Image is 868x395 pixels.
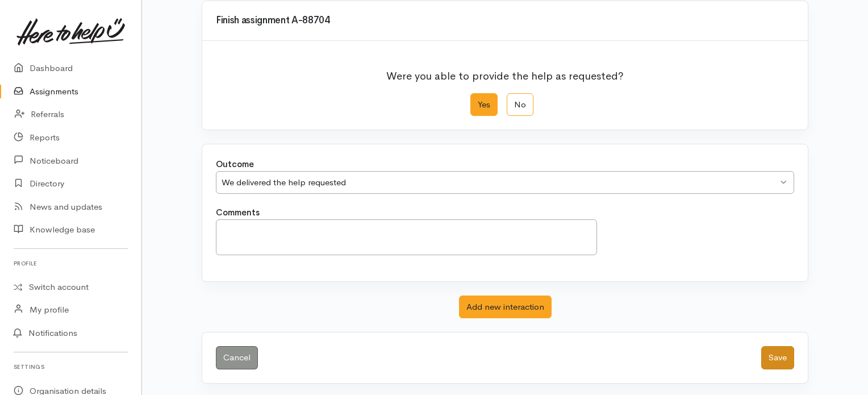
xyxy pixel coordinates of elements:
[507,93,533,117] label: No
[459,296,552,319] button: Add new interaction
[14,256,128,271] h6: Profile
[14,359,128,375] h6: Settings
[386,61,624,84] p: Were you able to provide the help as requested?
[216,158,254,171] label: Outcome
[216,15,794,26] h3: Finish assignment A-88704
[470,93,498,117] label: Yes
[761,346,794,369] button: Save
[216,346,258,369] a: Cancel
[216,206,260,219] label: Comments
[222,176,778,189] div: We delivered the help requested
